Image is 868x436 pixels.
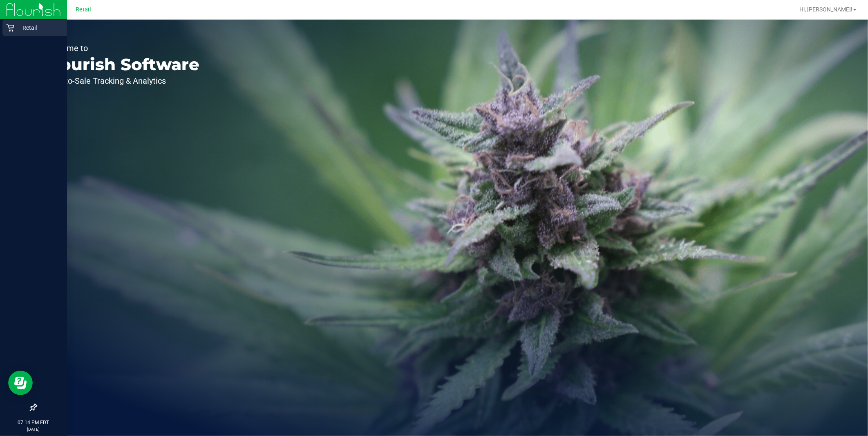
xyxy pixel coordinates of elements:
p: Retail [14,23,63,33]
p: Welcome to [44,44,199,52]
span: Retail [76,6,91,13]
inline-svg: Retail [6,24,14,32]
p: 07:14 PM EDT [4,419,63,426]
p: Flourish Software [44,56,199,73]
p: Seed-to-Sale Tracking & Analytics [44,77,199,85]
span: Hi, [PERSON_NAME]! [799,6,852,13]
iframe: Resource center [8,371,33,395]
p: [DATE] [4,426,63,432]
